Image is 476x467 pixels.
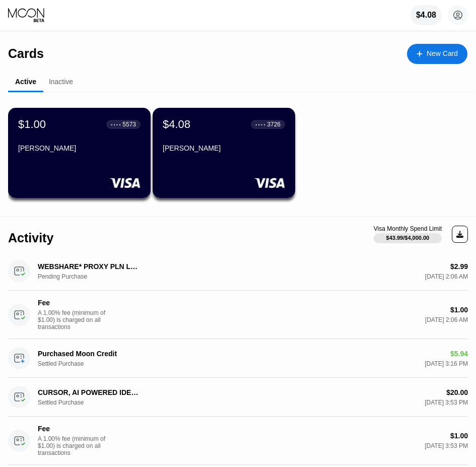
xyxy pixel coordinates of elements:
[416,11,436,20] div: $4.08
[38,425,139,433] div: Fee
[450,350,468,358] div: $5.94
[255,123,265,126] div: ● ● ● ●
[425,442,468,449] div: [DATE] 3:53 PM
[38,262,139,271] div: WEBSHARE* PROXY PLN LR [PHONE_NUMBER] US
[122,121,136,128] div: 5573
[38,360,88,367] div: Settled Purchase
[49,78,73,86] div: Inactive
[38,299,139,307] div: Fee
[8,378,468,417] div: CURSOR, AI POWERED IDE [PHONE_NUMBER] USSettled Purchase$20.00[DATE] 3:53 PM
[8,291,468,339] div: FeeA 1.00% fee (minimum of $1.00) is charged on all transactions$1.00[DATE] 2:06 AM
[38,388,139,396] div: CURSOR, AI POWERED IDE [PHONE_NUMBER] US
[450,306,468,314] div: $1.00
[446,388,468,396] div: $20.00
[18,118,46,131] div: $1.00
[427,49,458,58] div: New Card
[38,399,88,406] div: Settled Purchase
[386,235,430,241] div: $43.99 / $4,000.00
[111,123,121,126] div: ● ● ● ●
[8,417,468,465] div: FeeA 1.00% fee (minimum of $1.00) is charged on all transactions$1.00[DATE] 3:53 PM
[425,316,468,323] div: [DATE] 2:06 AM
[8,108,151,198] div: $1.00● ● ● ●5573[PERSON_NAME]
[15,78,36,86] div: Active
[411,5,442,25] div: $4.08
[38,309,113,330] div: A 1.00% fee (minimum of $1.00) is charged on all transactions
[38,350,139,358] div: Purchased Moon Credit
[38,435,113,456] div: A 1.00% fee (minimum of $1.00) is charged on all transactions
[425,360,468,367] div: [DATE] 3:16 PM
[425,399,468,406] div: [DATE] 3:53 PM
[38,273,88,280] div: Pending Purchase
[8,339,468,378] div: Purchased Moon CreditSettled Purchase$5.94[DATE] 3:16 PM
[163,118,190,131] div: $4.08
[8,46,44,61] div: Cards
[18,144,141,152] div: [PERSON_NAME]
[425,273,468,280] div: [DATE] 2:06 AM
[153,108,295,198] div: $4.08● ● ● ●3726[PERSON_NAME]
[8,252,468,291] div: WEBSHARE* PROXY PLN LR [PHONE_NUMBER] USPending Purchase$2.99[DATE] 2:06 AM
[374,225,442,243] div: Visa Monthly Spend Limit$43.99/$4,000.00
[8,231,53,245] div: Activity
[407,44,467,64] div: New Card
[450,262,468,271] div: $2.99
[163,144,285,152] div: [PERSON_NAME]
[450,432,468,440] div: $1.00
[267,121,281,128] div: 3726
[374,225,442,232] div: Visa Monthly Spend Limit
